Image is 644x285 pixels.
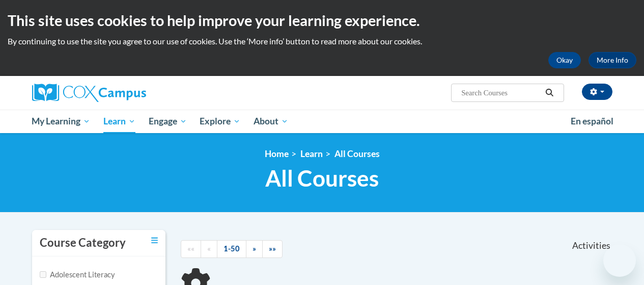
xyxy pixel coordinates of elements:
[572,240,610,251] span: Activities
[151,235,158,246] a: Toggle collapse
[32,84,215,102] a: Cox Campus
[193,110,247,133] a: Explore
[542,87,557,99] button: Search
[253,244,256,253] span: »
[181,240,201,258] a: Begining
[582,84,612,100] button: Account Settings
[262,240,283,258] a: End
[564,111,620,132] a: En español
[460,87,542,99] input: Search Courses
[32,84,146,102] img: Cox Campus
[40,235,126,251] h3: Course Category
[200,115,240,127] span: Explore
[103,115,135,127] span: Learn
[217,240,246,258] a: 1-50
[548,52,581,68] button: Okay
[40,271,46,278] input: Checkbox for Options
[187,244,194,253] span: ««
[603,244,636,277] iframe: Button to launch messaging window
[247,110,295,133] a: About
[269,244,276,253] span: »»
[265,165,379,192] span: All Courses
[40,269,115,280] label: Adolescent Literacy
[334,148,380,159] a: All Courses
[8,10,636,31] h2: This site uses cookies to help improve your learning experience.
[265,148,289,159] a: Home
[254,115,288,127] span: About
[32,115,90,127] span: My Learning
[8,36,636,47] p: By continuing to use the site you agree to our use of cookies. Use the ‘More info’ button to read...
[149,115,187,127] span: Engage
[24,110,620,133] div: Main menu
[300,148,323,159] a: Learn
[25,110,97,133] a: My Learning
[246,240,263,258] a: Next
[589,52,636,68] a: More Info
[97,110,142,133] a: Learn
[571,116,613,126] span: En español
[142,110,193,133] a: Engage
[207,244,211,253] span: «
[201,240,217,258] a: Previous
